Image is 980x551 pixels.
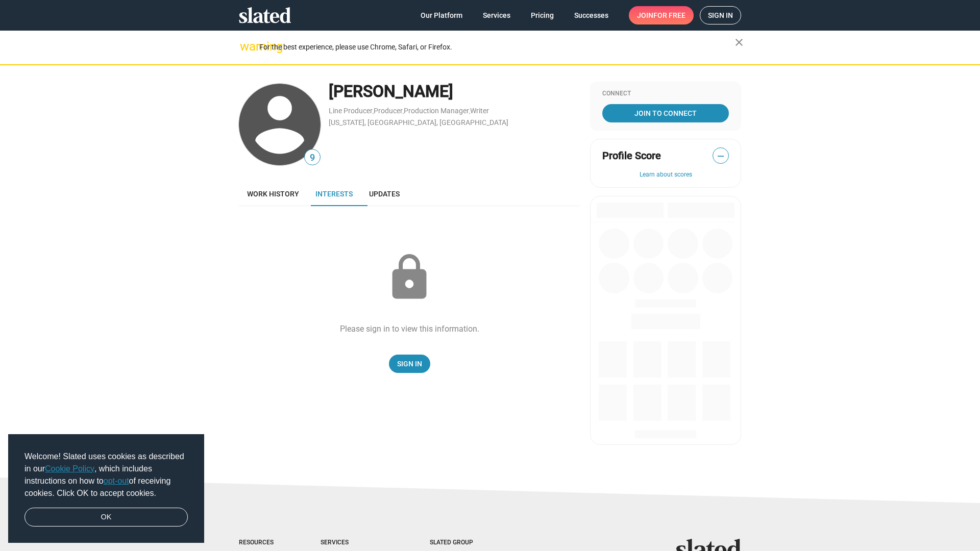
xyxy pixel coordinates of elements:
a: dismiss cookie message [24,508,188,527]
a: Our Platform [412,6,471,24]
button: Learn about scores [602,171,729,179]
span: Sign in [708,7,733,24]
div: For the best experience, please use Chrome, Safari, or Firefox. [259,40,735,54]
span: for free [653,6,685,24]
span: — [713,149,728,163]
span: Pricing [531,6,554,24]
div: Services [321,539,389,547]
span: Profile Score [602,149,661,163]
span: Welcome! Slated uses cookies as described in our , which includes instructions on how to of recei... [24,450,188,499]
span: Successes [574,6,608,24]
span: Our Platform [421,6,462,24]
span: Work history [247,190,299,198]
mat-icon: warning [240,40,252,53]
a: Joinfor free [629,6,694,24]
a: Writer [470,107,489,115]
span: Services [483,6,510,24]
span: Sign In [397,355,422,373]
a: Line Producer [329,107,373,115]
span: , [403,109,404,114]
div: cookieconsent [8,434,204,543]
a: Sign in [700,6,741,24]
span: , [373,109,374,114]
mat-icon: close [733,36,745,48]
a: Updates [361,182,408,206]
span: Join [637,6,685,24]
span: Interests [315,190,353,198]
a: Services [475,6,519,24]
a: Pricing [523,6,562,24]
div: Resources [239,539,280,547]
div: Please sign in to view this information. [340,323,479,334]
a: Production Manager [404,107,469,115]
a: Producer [374,107,403,115]
a: Successes [566,6,617,24]
a: [US_STATE], [GEOGRAPHIC_DATA], [GEOGRAPHIC_DATA] [329,118,508,127]
a: Sign In [389,355,430,373]
mat-icon: lock [384,252,435,303]
span: , [469,109,470,114]
a: Join To Connect [602,104,729,122]
span: Join To Connect [604,104,727,122]
span: 9 [305,151,320,165]
a: Cookie Policy [45,464,94,473]
div: Slated Group [430,539,499,547]
span: Updates [369,190,400,198]
a: opt-out [104,477,129,485]
a: Interests [307,182,361,206]
div: [PERSON_NAME] [329,81,580,103]
a: Work history [239,182,307,206]
div: Connect [602,90,729,98]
